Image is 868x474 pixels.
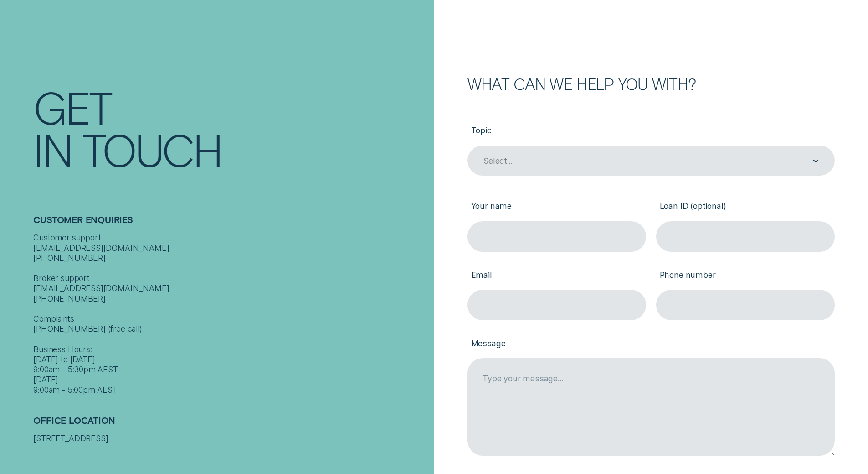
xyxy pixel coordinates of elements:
div: Customer support [EMAIL_ADDRESS][DOMAIN_NAME] [PHONE_NUMBER] Broker support [EMAIL_ADDRESS][DOMAI... [33,233,429,395]
label: Phone number [656,262,835,290]
h2: What can we help you with? [467,76,835,91]
div: In [33,128,72,170]
label: Email [467,262,646,290]
h2: Customer Enquiries [33,214,429,233]
div: Touch [82,128,222,170]
label: Message [467,330,835,358]
label: Your name [467,193,646,221]
div: [STREET_ADDRESS] [33,433,429,443]
label: Loan ID (optional) [656,193,835,221]
h1: Get In Touch [33,85,429,170]
h2: Office Location [33,415,429,433]
div: Get [33,85,111,128]
div: Select... [483,156,512,166]
label: Topic [467,117,835,145]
